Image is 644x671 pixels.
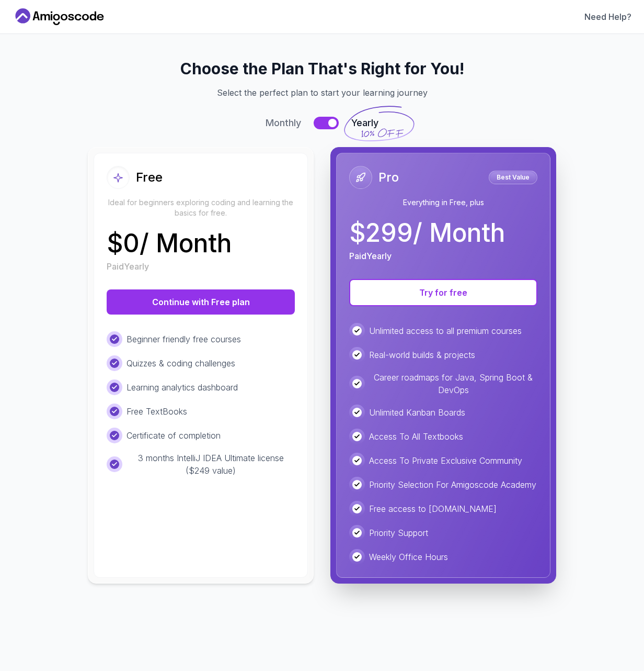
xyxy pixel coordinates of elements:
[136,169,163,186] h2: Free
[369,325,522,337] p: Unlimited access to all premium courses
[13,59,631,78] h2: Choose the Plan That's Right for You!
[378,169,399,186] h2: Pro
[369,502,497,515] p: Free access to [DOMAIN_NAME]
[584,10,631,23] a: Need Help?
[107,197,295,218] p: Ideal for beginners exploring coding and learning the basics for free.
[349,279,537,306] button: Try for free
[349,250,392,262] p: Paid Yearly
[369,430,463,443] p: Access To All Textbooks
[13,86,631,99] p: Select the perfect plan to start your learning journey
[369,551,448,563] p: Weekly Office Hours
[126,429,221,442] p: Certificate of completion
[107,260,149,273] p: Paid Yearly
[126,405,187,418] p: Free TextBooks
[490,172,536,183] p: Best Value
[369,454,522,467] p: Access To Private Exclusive Community
[369,478,536,491] p: Priority Selection For Amigoscode Academy
[126,357,235,370] p: Quizzes & coding challenges
[369,406,465,419] p: Unlimited Kanban Boards
[126,381,238,394] p: Learning analytics dashboard
[369,527,428,539] p: Priority Support
[107,289,295,315] button: Continue with Free plan
[349,197,537,208] p: Everything in Free, plus
[369,349,475,361] p: Real-world builds & projects
[126,452,295,477] p: 3 months IntelliJ IDEA Ultimate license ($249 value)
[126,333,241,345] p: Beginner friendly free courses
[266,116,301,130] span: Monthly
[349,220,505,245] p: $ 299 / Month
[369,371,537,396] p: Career roadmaps for Java, Spring Boot & DevOps
[107,231,232,256] p: $ 0 / Month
